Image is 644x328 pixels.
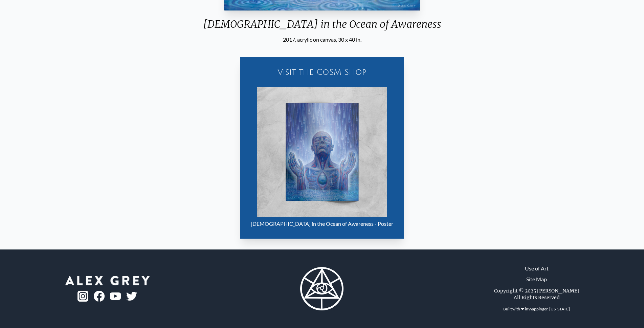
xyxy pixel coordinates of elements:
img: fb-logo.png [94,291,105,302]
a: Site Map [526,275,547,283]
div: Copyright © 2025 [PERSON_NAME] [494,287,579,294]
a: Use of Art [525,264,549,272]
div: Built with ❤ in [501,304,573,314]
img: youtube-logo.png [110,292,121,300]
div: All Rights Reserved [514,294,560,301]
img: twitter-logo.png [126,292,137,301]
div: [DEMOGRAPHIC_DATA] in the Ocean of Awareness - Poster [248,217,396,231]
a: [DEMOGRAPHIC_DATA] in the Ocean of Awareness - Poster [248,87,396,231]
a: Visit the CoSM Shop [244,61,400,83]
a: Wappinger, [US_STATE] [528,306,570,311]
img: Baptism in the Ocean of Awareness - Poster [257,87,387,217]
div: [DEMOGRAPHIC_DATA] in the Ocean of Awareness [198,18,447,36]
img: ig-logo.png [77,291,88,302]
div: 2017, acrylic on canvas, 30 x 40 in. [198,36,447,44]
